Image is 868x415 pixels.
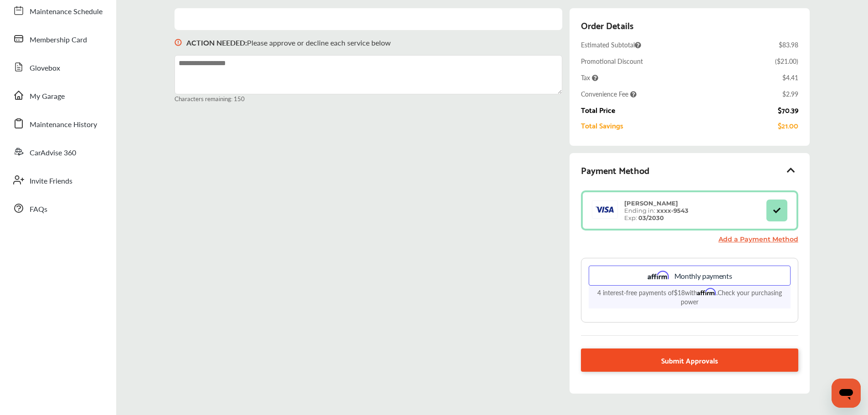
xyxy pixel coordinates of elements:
[581,17,633,33] div: Order Details
[30,6,103,18] span: Maintenance Schedule
[775,56,798,66] div: ( $21.00 )
[581,89,637,98] span: Convenience Fee
[30,175,72,187] span: Invite Friends
[581,106,615,114] div: Total Price
[8,83,107,107] a: My Garage
[8,112,107,135] a: Maintenance History
[581,121,623,129] div: Total Savings
[681,288,782,306] a: Check your purchasing power - Learn more about Affirm Financing (opens in modal)
[30,119,97,131] span: Maintenance History
[581,162,798,178] div: Payment Method
[8,196,107,220] a: FAQs
[30,147,76,159] span: CarAdvise 360
[638,214,664,221] strong: 03/2030
[719,235,798,243] a: Add a Payment Method
[778,106,798,114] div: $70.39
[581,348,798,372] a: Submit Approvals
[589,286,790,308] p: 4 interest-free payments of with .
[8,168,107,192] a: Invite Friends
[697,288,716,296] span: Affirm
[175,94,562,103] small: Characters remaining: 150
[657,207,688,214] strong: xxxx- 9543
[581,73,598,82] span: Tax
[832,379,861,408] iframe: Button to launch messaging window
[30,91,65,102] span: My Garage
[647,270,669,281] img: affirm.ee73cc9f.svg
[782,89,798,98] div: $2.99
[8,27,107,51] a: Membership Card
[8,140,107,164] a: CarAdvise 360
[674,288,685,297] span: $18
[624,200,678,207] strong: [PERSON_NAME]
[581,56,643,66] div: Promotional Discount
[186,37,391,48] p: Please approve or decline each service below
[779,40,798,49] div: $83.98
[186,37,247,48] b: ACTION NEEDED :
[661,354,718,366] span: Submit Approvals
[8,55,107,79] a: Glovebox
[175,30,182,55] img: svg+xml;base64,PHN2ZyB3aWR0aD0iMTYiIGhlaWdodD0iMTciIHZpZXdCb3g9IjAgMCAxNiAxNyIgZmlsbD0ibm9uZSIgeG...
[30,34,87,46] span: Membership Card
[589,266,790,286] div: Monthly payments
[30,62,60,74] span: Glovebox
[620,200,693,221] div: Ending in: Exp:
[581,40,641,49] span: Estimated Subtotal
[30,204,47,215] span: FAQs
[778,121,798,129] div: $21.00
[782,73,798,82] div: $4.41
